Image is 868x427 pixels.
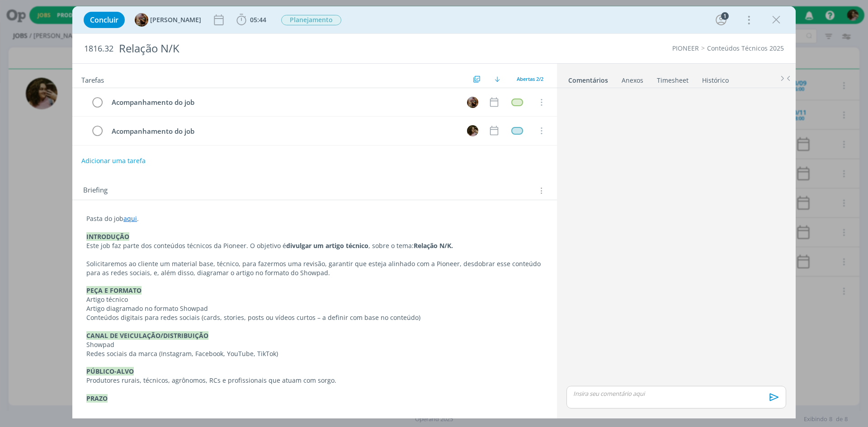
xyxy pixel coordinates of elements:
strong: CANAL DE VEICULAÇÃO/DISTRIBUIÇÃO [86,331,208,340]
div: Acompanhamento do job [108,126,458,137]
span: Tarefas [81,74,104,84]
button: Planejamento [281,14,342,26]
div: dialog [72,6,796,418]
strong: INTRODUÇÃO [86,232,129,241]
div: Relação N/K [115,38,489,60]
div: Anexos [622,76,643,85]
span: 1816.32 [84,44,113,54]
span: Planejamento [281,15,341,25]
strong: divulgar um [286,241,324,250]
span: 05:44 [250,15,266,24]
strong: PEÇA E FORMATO [86,286,142,295]
p: Pasta do job . [86,214,543,223]
img: N [467,125,478,136]
button: A[PERSON_NAME] [135,13,201,27]
p: Artigo diagramado no formato Showpad [86,304,543,313]
img: arrow-down.svg [495,76,500,82]
img: A [135,13,148,27]
p: Redes sociais da marca (Instagram, Facebook, YouTube, TikTok) [86,349,543,358]
strong: PÚBLICO-ALVO [86,367,134,375]
span: Abertas 2/2 [517,75,543,82]
div: 1 [721,12,729,20]
strong: PRAZO [86,394,108,403]
button: 1 [714,13,728,27]
p: Showpad [86,340,543,349]
a: Comentários [568,72,609,85]
img: A [467,97,478,108]
span: Produtores rurais, técnicos, agrônomos, RCs e profissionais que atuam com sorgo. [86,376,336,385]
button: Concluir [84,12,125,28]
a: Conteúdos Técnicos 2025 [707,44,784,52]
span: Briefing [83,185,108,197]
button: N [466,124,479,137]
strong: Relação N/K. [414,241,453,250]
div: Acompanhamento do job [108,97,458,108]
a: aqui [123,214,137,223]
p: Solicitaremos ao cliente um material base, técnico, para fazermos uma revisão, garantir que estej... [86,259,543,277]
span: Concluir [90,16,118,23]
span: , sobre o tema: [368,241,414,250]
p: Artigo técnico [86,295,543,304]
span: Este job faz parte dos conteúdos técnicos da Pioneer. O objetivo é [86,241,286,250]
a: Histórico [702,72,729,85]
a: PIONEER [672,44,699,52]
button: 05:44 [234,13,269,27]
a: Timesheet [656,72,689,85]
button: A [466,95,479,109]
p: Conteúdos digitais para redes sociais (cards, stories, posts ou vídeos curtos – a definir com bas... [86,313,543,322]
strong: artigo técnico [325,241,368,250]
span: [PERSON_NAME] [150,17,201,23]
button: Adicionar uma tarefa [81,153,146,169]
